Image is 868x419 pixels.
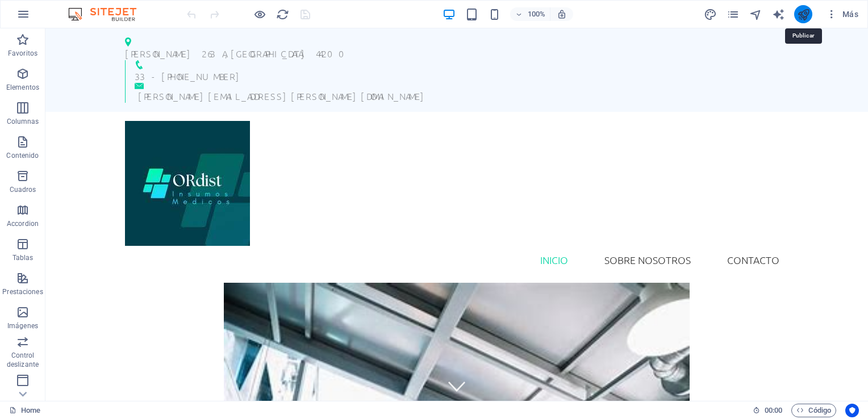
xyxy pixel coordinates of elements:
i: Páginas (Ctrl+Alt+S) [727,8,740,21]
button: Haz clic para salir del modo de previsualización y seguir editando [253,7,266,21]
a: Haz clic para cancelar la selección y doble clic para abrir páginas [9,404,40,417]
p: Cuadros [10,185,36,194]
button: text_generator [771,7,785,21]
button: navigator [749,7,762,21]
h6: Tiempo de la sesión [753,404,783,417]
span: Código [796,404,831,417]
button: Más [821,5,863,23]
button: 100% [510,7,550,21]
button: Código [791,404,836,417]
span: Más [826,9,858,20]
span: : [773,406,774,414]
i: Diseño (Ctrl+Alt+Y) [704,8,717,21]
img: Editor Logo [65,7,151,21]
p: Contenido [6,151,39,160]
i: Al redimensionar, ajustar el nivel de zoom automáticamente para ajustarse al dispositivo elegido. [557,9,567,19]
button: pages [726,7,740,21]
h6: 100% [527,7,545,21]
p: Columnas [7,117,39,126]
button: design [703,7,717,21]
span: 00 00 [765,404,782,417]
i: Navegador [749,8,762,21]
p: Accordion [7,219,39,228]
button: Usercentrics [845,404,859,417]
p: Prestaciones [2,287,43,296]
p: Elementos [6,83,39,92]
p: Favoritos [8,49,37,58]
i: Volver a cargar página [276,8,289,21]
button: reload [276,7,289,21]
button: publish [794,5,812,23]
p: Tablas [12,253,34,262]
p: Imágenes [7,321,38,330]
i: AI Writer [772,8,785,21]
